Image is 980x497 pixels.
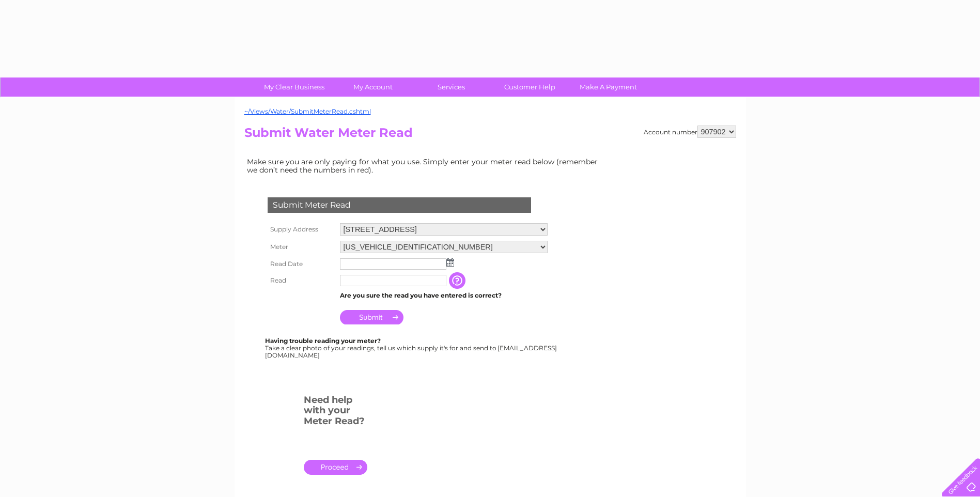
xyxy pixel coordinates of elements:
td: Are you sure the read you have entered is correct? [337,289,550,302]
div: Account number [644,126,736,138]
div: Take a clear photo of your readings, tell us which supply it's for and send to [EMAIL_ADDRESS][DO... [265,337,558,359]
a: ~/Views/Water/SubmitMeterRead.cshtml [244,107,371,115]
input: Submit [340,310,403,324]
td: Make sure you are only paying for what you use. Simply enter your meter read below (remember we d... [244,155,606,177]
th: Read [265,272,337,289]
input: Information [449,272,468,289]
th: Supply Address [265,221,337,238]
a: . [304,460,367,475]
h3: Need help with your Meter Read? [304,393,367,432]
a: My Account [330,77,415,97]
th: Meter [265,238,337,256]
a: Customer Help [487,77,572,97]
b: Having trouble reading your meter? [265,337,381,345]
img: ... [446,258,454,267]
a: Services [409,77,494,97]
a: Make A Payment [566,77,651,97]
div: Submit Meter Read [268,197,531,213]
h2: Submit Water Meter Read [244,126,736,145]
a: My Clear Business [252,77,337,97]
th: Read Date [265,256,337,272]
